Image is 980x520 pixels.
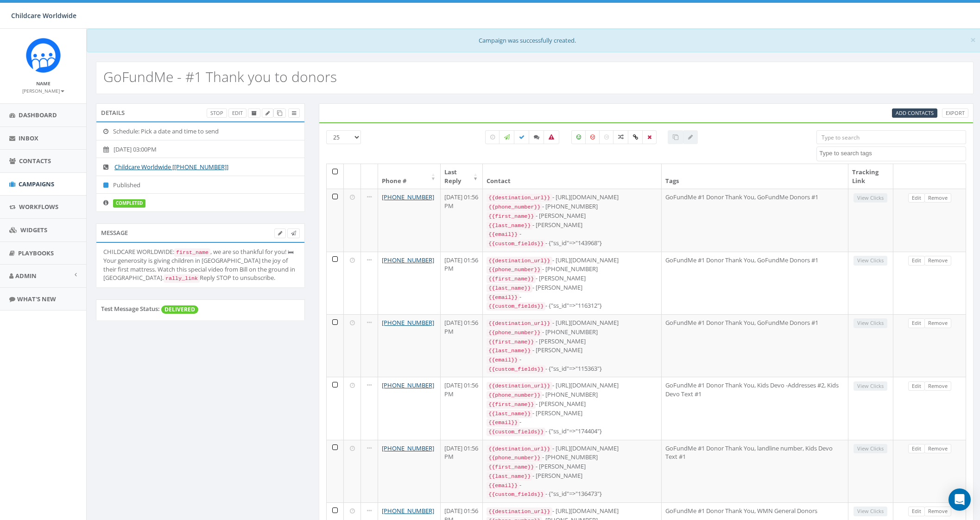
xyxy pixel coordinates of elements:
a: Edit [908,507,925,516]
div: - [PERSON_NAME] [487,274,658,283]
div: - [PERSON_NAME] [487,471,658,481]
a: Remove [924,318,951,328]
a: Edit [908,193,925,203]
td: GoFundMe #1 Donor Thank You, Kids Devo -Addresses #2, Kids Devo Text #1 [662,377,848,439]
small: Name [36,80,51,87]
td: GoFundMe #1 Donor Thank You, GoFundMe Donors #1 [662,189,848,251]
div: - [487,418,658,427]
td: [DATE] 01:56 PM [441,314,483,377]
div: - [PHONE_NUMBER] [487,453,658,462]
div: Details [96,103,305,122]
li: Schedule: Pick a date and time to send [96,122,304,140]
code: {{email}} [487,482,519,490]
a: [PHONE_NUMBER] [382,507,434,515]
span: Playbooks [18,249,54,257]
div: - [487,481,658,490]
div: - {"ss_id"=>"115363"} [487,364,658,374]
code: {{first_name}} [487,212,536,221]
a: Export [942,108,968,118]
th: Phone #: activate to sort column ascending [378,164,441,189]
div: - [PERSON_NAME] [487,400,658,409]
code: {{custom_fields}} [487,428,545,436]
div: - [487,355,658,364]
code: {{custom_fields}} [487,240,545,248]
span: Clone Campaign [277,109,282,116]
span: × [970,33,976,46]
div: - [PERSON_NAME] [487,221,658,230]
div: Message [96,223,305,242]
label: Replied [529,130,544,144]
span: Send Test Message [291,229,296,236]
code: {{first_name}} [487,463,536,471]
a: Edit [908,318,925,328]
span: Workflows [19,203,58,211]
th: Tracking Link [848,164,893,189]
code: {{phone_number}} [487,329,542,337]
code: {{email}} [487,419,519,427]
div: - [PERSON_NAME] [487,337,658,346]
code: {{last_name}} [487,222,532,230]
code: {{last_name}} [487,284,532,292]
th: Tags [662,164,848,189]
div: - [URL][DOMAIN_NAME] [487,507,658,516]
code: {{first_name}} [487,400,536,409]
span: View Campaign Delivery Statistics [292,109,296,116]
div: - [URL][DOMAIN_NAME] [487,193,658,202]
h2: GoFundMe - #1 Thank you to donors [103,69,337,84]
span: Archive Campaign [252,109,257,116]
code: {{custom_fields}} [487,302,545,311]
code: {{email}} [487,356,519,364]
div: - [487,229,658,239]
code: rally_link [164,274,200,283]
label: Mixed [613,130,629,144]
span: Widgets [20,226,47,234]
span: CSV files only [896,109,934,116]
img: Rally_Corp_Icon.png [26,38,61,73]
a: Remove [924,256,951,266]
div: Open Intercom Messenger [948,488,971,511]
code: {{phone_number}} [487,203,542,211]
code: {{destination_url}} [487,194,552,202]
code: {{destination_url}} [487,257,552,265]
span: What's New [17,295,56,303]
li: [DATE] 03:00PM [96,140,304,159]
label: Sending [499,130,515,144]
label: Test Message Status: [101,304,160,313]
a: Remove [924,444,951,454]
td: [DATE] 01:56 PM [441,189,483,251]
div: - [PHONE_NUMBER] [487,202,658,211]
textarea: Search [819,149,966,158]
code: {{email}} [487,293,519,302]
code: {{custom_fields}} [487,365,545,374]
code: {{first_name}} [487,275,536,283]
code: {{last_name}} [487,472,532,481]
a: Remove [924,381,951,391]
a: Childcare Worldwide [[PHONE_NUMBER]] [114,163,228,171]
code: {{phone_number}} [487,391,542,400]
td: [DATE] 01:56 PM [441,252,483,314]
span: DELIVERED [161,305,198,314]
span: Add Contacts [896,109,934,116]
span: Edit Campaign Body [278,229,282,236]
i: Published [103,182,113,188]
div: - [PERSON_NAME] [487,346,658,355]
div: - [PERSON_NAME] [487,211,658,221]
span: Admin [15,272,37,280]
span: Contacts [19,157,51,165]
div: - [487,292,658,302]
label: Removed [642,130,657,144]
code: {{last_name}} [487,347,532,355]
label: Pending [485,130,500,144]
a: [PHONE_NUMBER] [382,444,434,452]
span: Dashboard [19,111,57,119]
span: Edit Campaign Title [266,109,270,116]
a: [PHONE_NUMBER] [382,193,434,201]
td: [DATE] 01:56 PM [441,440,483,502]
div: - [URL][DOMAIN_NAME] [487,256,658,265]
small: [PERSON_NAME] [22,88,64,94]
i: Schedule: Pick a date and time to send [103,128,113,134]
label: Neutral [599,130,614,144]
code: {{destination_url}} [487,507,552,516]
a: [PHONE_NUMBER] [382,381,434,389]
div: - {"ss_id"=>"116312"} [487,301,658,311]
